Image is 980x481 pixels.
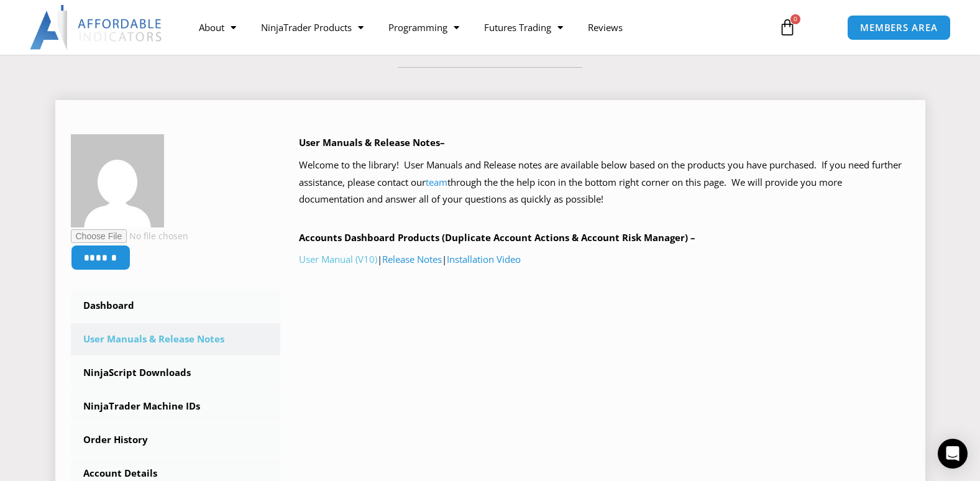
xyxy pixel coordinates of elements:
[299,157,910,209] p: Welcome to the library! User Manuals and Release notes are available below based on the products ...
[71,290,281,322] a: Dashboard
[472,13,575,42] a: Futures Trading
[790,14,800,24] span: 0
[249,13,376,42] a: NinjaTrader Products
[299,251,910,268] p: | |
[299,136,445,149] b: User Manuals & Release Notes–
[71,424,281,456] a: Order History
[847,15,951,40] a: MEMBERS AREA
[426,176,447,188] a: team
[382,253,442,265] a: Release Notes
[376,13,472,42] a: Programming
[71,390,281,423] a: NinjaTrader Machine IDs
[186,13,249,42] a: About
[71,323,281,355] a: User Manuals & Release Notes
[938,439,968,469] div: Open Intercom Messenger
[299,231,695,244] b: Accounts Dashboard Products (Duplicate Account Actions & Account Risk Manager) –
[447,253,521,265] a: Installation Video
[71,357,281,389] a: NinjaScript Downloads
[575,13,635,42] a: Reviews
[860,23,938,32] span: MEMBERS AREA
[186,13,765,42] nav: Menu
[30,5,163,50] img: LogoAI | Affordable Indicators – NinjaTrader
[299,253,377,265] a: User Manual (V10)
[760,9,815,45] a: 0
[71,134,164,227] img: 92ef86b2baa5caec0c8fda5d26afc2fe13e375f9e2b0f6b29cc7b5c146b0177e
